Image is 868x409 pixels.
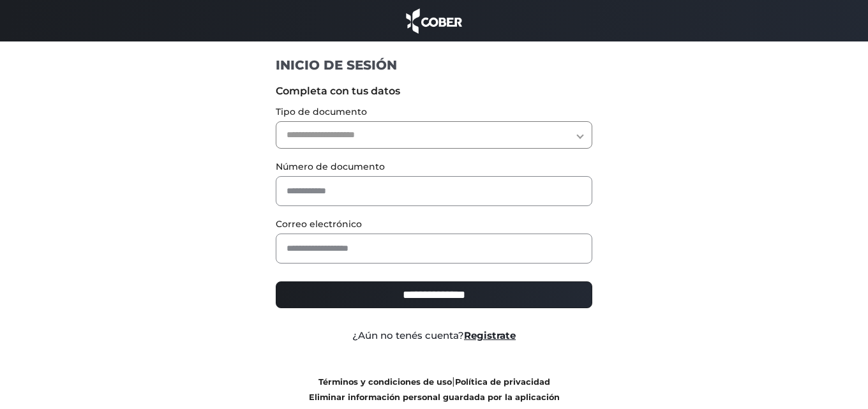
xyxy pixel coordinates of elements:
[266,329,602,343] div: ¿Aún no tenés cuenta?
[464,329,516,341] a: Registrate
[455,377,550,387] a: Política de privacidad
[309,392,560,402] a: Eliminar información personal guardada por la aplicación
[276,57,593,73] h1: INICIO DE SESIÓN
[276,160,593,174] label: Número de documento
[266,374,602,405] div: |
[276,218,593,231] label: Correo electrónico
[403,6,465,35] img: cober_marca.png
[276,84,593,99] label: Completa con tus datos
[276,105,593,119] label: Tipo de documento
[318,377,452,387] a: Términos y condiciones de uso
